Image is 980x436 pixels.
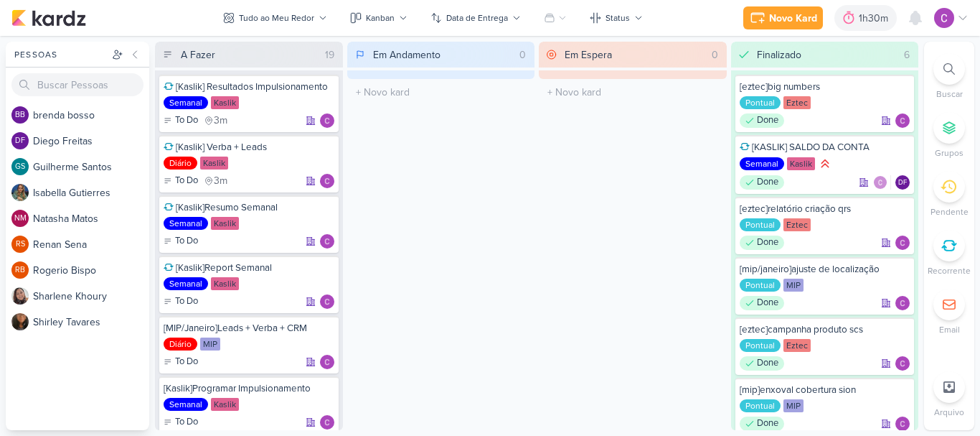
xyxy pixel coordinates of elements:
[740,203,910,215] div: [eztec]relatório criação qrs
[175,234,198,249] p: To Do
[211,398,239,411] div: Kaslik
[164,201,334,214] div: [Kaslik]Resumo Semanal
[930,205,969,218] p: Pendente
[175,174,198,188] p: To Do
[740,296,784,310] div: Done
[895,417,910,431] div: Responsável: Carlos Lima
[873,175,891,190] div: Colaboradores: Carlos Lima
[320,415,334,430] div: Responsável: Carlos Lima
[320,294,334,309] div: Responsável: Carlos Lima
[320,294,334,309] img: Carlos Lima
[33,289,149,304] div: S h a r l e n e K h o u r y
[757,417,778,431] p: Done
[757,175,778,190] p: Done
[33,108,149,123] div: b r e n d a b o s s o
[757,113,778,128] p: Done
[175,415,198,430] p: To Do
[15,266,25,274] p: RB
[320,174,334,188] div: Responsável: Carlos Lima
[542,82,724,103] input: + Novo kard
[898,180,907,187] p: DF
[164,217,208,230] div: Semanal
[320,355,334,369] div: Responsável: Carlos Lima
[200,338,220,351] div: MIP
[873,175,887,190] img: Carlos Lima
[740,218,781,231] div: Pontual
[14,215,27,223] p: NM
[204,174,227,188] div: último check-in há 3 meses
[164,415,198,430] div: To Do
[787,157,815,170] div: Kaslik
[783,279,804,292] div: MIP
[164,96,208,109] div: Semanal
[320,234,334,249] img: Carlos Lima
[11,236,29,253] div: Renan Sena
[740,323,910,336] div: [eztec]campanha produto scs
[164,157,197,170] div: Diário
[11,132,29,149] div: Diego Freitas
[895,175,910,190] div: Diego Freitas
[320,415,334,430] img: Carlos Lima
[740,339,781,352] div: Pontual
[818,157,832,171] div: Prioridade Alta
[319,47,340,62] div: 19
[11,184,29,201] img: Isabella Gutierres
[181,47,215,62] div: A Fazer
[934,406,964,419] p: Arquivo
[895,236,910,250] div: Responsável: Carlos Lima
[320,234,334,249] div: Responsável: Carlos Lima
[15,137,25,145] p: DF
[373,47,440,62] div: Em Andamento
[164,398,208,411] div: Semanal
[740,80,910,93] div: [eztec]big numbers
[740,356,784,371] div: Done
[740,399,781,412] div: Pontual
[33,134,149,149] div: D i e g o F r e i t a s
[164,322,334,335] div: [MIP/Janeiro]Leads + Verba + CRM
[164,355,198,369] div: To Do
[924,53,974,101] li: Ctrl + F
[164,141,334,154] div: [Kaslik] Verba + Leads
[928,264,971,277] p: Recorrente
[740,113,784,128] div: Done
[33,159,149,175] div: G u i l h e r m e S a n t o s
[895,356,910,371] img: Carlos Lima
[740,279,781,292] div: Pontual
[320,113,334,128] div: Responsável: Carlos Lima
[164,174,198,188] div: To Do
[740,175,784,190] div: Done
[939,323,960,336] p: Email
[514,47,532,62] div: 0
[783,339,811,352] div: Eztec
[783,399,804,412] div: MIP
[320,355,334,369] img: Carlos Lima
[895,175,910,190] div: Responsável: Diego Freitas
[320,174,334,188] img: Carlos Lima
[740,96,781,109] div: Pontual
[740,384,910,396] div: [mip]enxoval cobertura sion
[11,48,109,61] div: Pessoas
[33,315,149,330] div: S h i r l e y T a v a r e s
[11,210,29,227] div: Natasha Matos
[211,277,239,290] div: Kaslik
[33,263,149,278] div: R o g e r i o B i s p o
[934,8,954,28] img: Carlos Lima
[859,11,892,26] div: 1h30m
[895,296,910,310] img: Carlos Lima
[740,417,784,431] div: Done
[895,113,910,128] img: Carlos Lima
[11,261,29,279] div: Rogerio Bispo
[740,141,910,154] div: [KASLIK] SALDO DA CONTA
[15,163,25,171] p: GS
[740,157,784,170] div: Semanal
[895,296,910,310] div: Responsável: Carlos Lima
[757,356,778,371] p: Done
[740,263,910,276] div: [mip/janeiro]ajuste de localização
[565,47,612,62] div: Em Espera
[706,47,724,62] div: 0
[164,113,198,128] div: To Do
[11,313,29,330] img: Shirley Tavares
[164,261,334,274] div: [Kaslik]Report Semanal
[214,116,227,126] span: 3m
[15,111,25,119] p: bb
